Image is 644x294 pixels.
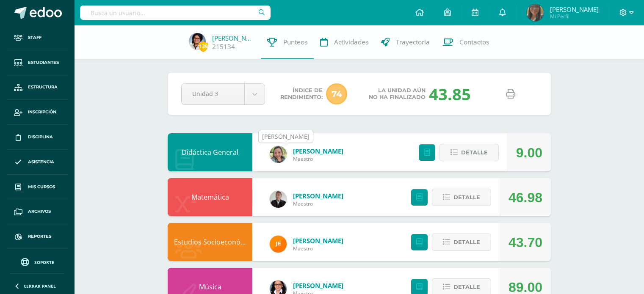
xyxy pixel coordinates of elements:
div: Estudios Socioeconómicos [168,223,252,261]
span: Soporte [34,259,54,265]
div: Didáctica General [168,133,252,171]
a: [PERSON_NAME] [293,236,343,245]
span: Estudiantes [28,59,59,66]
a: Matemática [191,192,229,202]
span: [PERSON_NAME] [550,5,599,14]
span: Índice de Rendimiento: [280,87,323,101]
a: Estudios Socioeconómicos [174,237,260,247]
div: 46.98 [509,179,542,217]
div: Matemática [168,178,252,216]
div: 43.70 [509,223,542,261]
span: Inscripción [28,109,56,115]
a: Soporte [10,256,64,267]
span: 139 [199,41,208,52]
img: d98bf3c1f642bb0fd1b79fad2feefc7b.png [527,4,544,21]
span: Maestro [293,245,343,252]
div: 43.85 [429,83,471,105]
span: Mi Perfil [550,13,599,20]
img: 1df4ef17e5398a993885cef95ea524e9.png [189,33,206,50]
span: Mis cursos [28,184,55,190]
span: Detalle [453,234,480,250]
a: Actividades [314,25,375,59]
span: 74 [326,83,347,104]
a: Mis cursos [7,175,68,200]
span: Estructura [28,84,58,91]
a: 215134 [212,42,235,51]
a: Didáctica General [182,148,238,157]
a: Asistencia [7,150,68,175]
a: Música [199,282,221,291]
a: Contactos [436,25,495,59]
a: [PERSON_NAME] [293,192,343,200]
a: Inscripción [7,100,68,125]
a: Punteos [261,25,314,59]
a: Unidad 3 [182,84,265,104]
a: Reportes [7,224,68,249]
span: Disciplina [28,134,53,140]
div: 9.00 [516,134,542,172]
span: Asistencia [28,159,54,165]
span: Unidad 3 [192,84,234,104]
a: Archivos [7,199,68,224]
span: Archivos [28,208,51,215]
span: Cerrar panel [24,283,56,289]
span: Staff [28,34,41,41]
span: Actividades [334,38,368,47]
button: Detalle [439,144,499,161]
span: Detalle [461,145,488,160]
button: Detalle [432,189,491,206]
a: Disciplina [7,125,68,150]
span: Contactos [459,38,489,47]
span: Maestro [293,200,343,207]
button: Detalle [432,234,491,251]
a: Trayectoria [375,25,436,59]
img: 122e9714e10bb4c5f892dd210be2c6fb.png [270,146,287,163]
span: Reportes [28,233,51,240]
span: Maestro [293,155,343,162]
a: Staff [7,25,68,50]
span: La unidad aún no ha finalizado [369,87,426,101]
a: [PERSON_NAME] [212,34,254,42]
span: Detalle [453,190,480,205]
span: Punteos [283,38,307,47]
div: [PERSON_NAME] [262,132,310,141]
span: Trayectoria [396,38,430,47]
img: 6530472a98d010ec8906c714036cc0db.png [270,236,287,253]
a: [PERSON_NAME] [293,147,343,155]
a: Estudiantes [7,50,68,75]
a: Estructura [7,75,68,100]
a: [PERSON_NAME] [293,281,343,290]
img: 311ed8b04162f8c1d5ef1f70f8bb6f47.png [270,191,287,208]
input: Busca un usuario... [80,5,271,20]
